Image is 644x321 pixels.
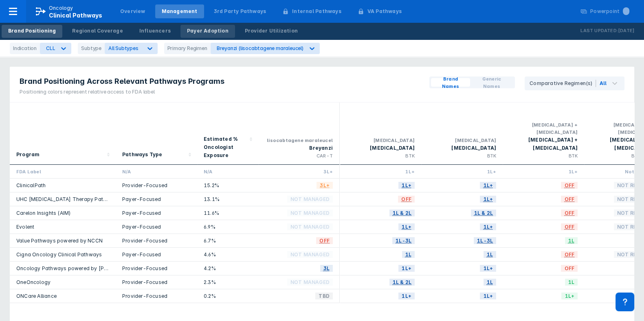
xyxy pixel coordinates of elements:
span: Generic Names [473,75,510,90]
span: 1L-3L [474,236,496,245]
span: 1L [402,250,415,259]
div: Provider-Focused [122,265,191,272]
div: Payer-Focused [122,251,191,258]
a: Oncology Pathways powered by [PERSON_NAME] [16,265,140,271]
span: 1L+ [398,222,415,231]
span: Not Managed [287,208,333,218]
div: 13.1% [204,196,252,203]
div: 1L+ [346,168,415,175]
div: 1L+ [509,168,578,175]
span: OFF [561,181,578,190]
div: Provider-Focused [122,293,191,299]
span: 1L-3L [392,236,415,245]
a: Payer Adoption [180,25,235,38]
div: Influencers [139,27,171,35]
span: Clinical Pathways [49,12,102,19]
div: Provider Utilization [245,27,298,35]
a: Overview [114,4,152,18]
a: Management [155,4,204,18]
div: Overview [120,8,145,15]
div: 4.2% [204,265,252,272]
div: BTK [509,152,578,159]
a: Regional Coverage [66,25,129,38]
div: Breyanzi [265,144,333,152]
div: Estimated % Oncologist Exposure [204,135,247,159]
div: Sort [116,103,197,165]
div: Payer-Focused [122,196,191,203]
span: 1L+ [398,291,415,301]
div: BTK [346,152,415,159]
div: 0.2% [204,293,252,299]
div: Provider-Focused [122,279,191,286]
span: Not Managed [287,194,333,204]
p: Oncology [49,4,73,12]
span: 1L & 2L [389,208,415,218]
a: 3rd Party Pathways [207,4,273,18]
span: 1L+ [398,181,415,190]
span: Not Managed [287,277,333,287]
div: Sort [197,103,258,165]
div: 1L+ [428,168,496,175]
div: 15.2% [204,182,252,189]
div: Sort [10,103,116,165]
div: N/A [122,168,191,175]
div: 3rd Party Pathways [214,8,266,15]
div: Contact Support [615,293,634,311]
span: All Subtypes [108,45,138,51]
span: Brand Names [434,75,467,90]
div: lisocabtagene maraleucel [265,137,333,144]
div: [MEDICAL_DATA] [346,137,415,144]
div: [MEDICAL_DATA] [428,137,496,144]
span: 1L+ [480,222,496,231]
span: 1L [484,250,496,259]
div: Pathways Type [122,151,163,159]
a: UHC [MEDICAL_DATA] Therapy Pathways [16,196,119,202]
span: Not Managed [287,250,333,259]
span: 1L [565,236,578,245]
span: OFF [561,250,578,259]
a: Evolent [16,224,34,230]
div: 2.3% [204,279,252,286]
span: 1L+ [561,291,578,301]
div: Provider-Focused [122,182,191,189]
div: CAR-T [265,152,333,159]
span: 1L & 2L [389,277,415,287]
a: OneOncology [16,279,51,285]
span: OFF [316,236,333,245]
div: Primary Regimen [164,43,211,54]
div: Management [162,8,198,15]
span: 1L+ [480,194,496,204]
div: 3L+ [265,168,333,175]
span: 1L+ [480,181,496,190]
button: Brand Names [431,78,470,87]
div: Provider-Focused [122,237,191,244]
div: [MEDICAL_DATA] [346,144,415,152]
div: 6.7% [204,237,252,244]
span: 1L+ [398,264,415,273]
span: 1L+ [480,264,496,273]
span: 3L+ [317,181,333,190]
div: Brand Positioning [8,27,56,35]
div: VA Pathways [367,8,402,15]
span: 1L [565,277,578,287]
div: Subtype [78,43,105,54]
div: 11.6% [204,210,252,216]
span: Brand Positioning Across Relevant Pathways Programs [20,76,224,86]
div: All [599,80,607,87]
div: N/A [204,168,252,175]
div: Breyanzi (lisocabtagene maraleucel) [217,45,303,51]
span: 1L [484,277,496,287]
p: Last Updated: [580,27,618,35]
span: 1L+ [480,291,496,301]
span: OFF [561,194,578,204]
div: Payer Adoption [187,27,229,35]
div: FDA Label [16,168,109,175]
div: BTK [428,152,496,159]
span: OFF [561,222,578,231]
a: Value Pathways powered by NCCN [16,238,103,244]
a: Brand Positioning [2,25,62,38]
div: Indication [10,43,40,54]
div: 4.6% [204,251,252,258]
div: Positioning colors represent relative access to FDA label [20,88,224,96]
div: Comparative Regimen(s) [530,80,596,87]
